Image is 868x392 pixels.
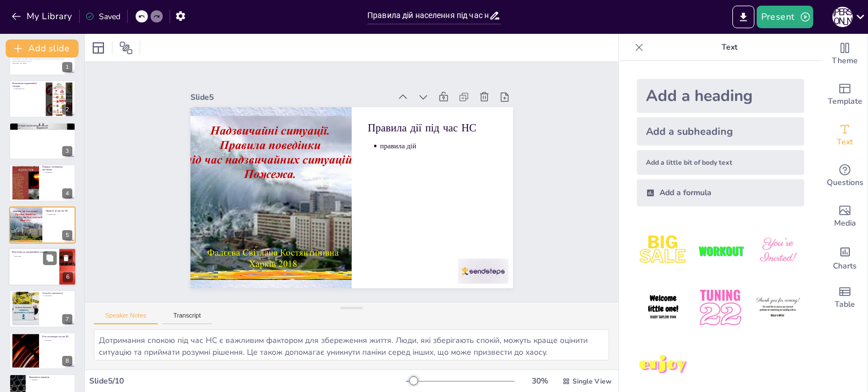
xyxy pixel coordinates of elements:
button: My Library [8,7,77,25]
button: Transcript [162,312,212,324]
p: Основні види надзвичайних ситуацій [12,124,72,127]
p: У цій презентації ми розглянемо основні правила поведінки населення під час надзвичайних ситуацій... [12,56,72,62]
div: А [PERSON_NAME] [832,7,853,27]
button: Present [757,6,813,28]
div: Slide 5 / 10 [89,376,406,386]
span: Questions [827,177,863,189]
div: Slide 5 [253,179,345,366]
div: 4 [62,188,72,199]
div: 4 [9,164,76,201]
img: 2.jpeg [694,224,747,277]
button: А [PERSON_NAME] [832,6,853,28]
div: 30 % [526,376,553,386]
span: Position [119,41,133,55]
div: Add a little bit of body text [637,150,804,175]
div: Add images, graphics, shapes or video [822,196,867,237]
div: 1 [62,62,72,72]
p: Підготовка до надзвичайної ситуації [12,250,56,254]
img: 4.jpeg [637,281,689,334]
div: Add a table [822,278,867,318]
div: 6 [8,248,76,286]
div: Add a formula [637,179,804,206]
span: Media [834,217,856,230]
p: види НС [15,127,72,129]
span: Single View [572,377,611,386]
div: 5 [9,206,76,244]
p: визначення НС [15,87,42,90]
p: самозахист [45,295,72,297]
p: Порядок оповіщення населення [42,165,72,171]
textarea: Дотримання спокою під час НС є важливим фактором для збереження життя. Люди, які зберігають спокі... [94,329,609,360]
img: 7.jpeg [637,339,689,391]
p: Способи самозахисту [42,292,72,295]
p: Важливість навчання [29,376,72,379]
span: Template [828,95,862,108]
p: Generated with [URL] [12,62,72,64]
div: 8 [9,332,76,369]
div: 8 [62,356,72,366]
p: оповіщення [45,171,72,174]
div: Add ready made slides [822,74,867,115]
button: Duplicate Slide [43,251,57,265]
div: 7 [9,290,76,327]
div: Layout [89,39,107,57]
div: 5 [62,230,72,240]
p: Визначення надзвичайної ситуації [12,81,42,87]
p: волонтери [45,339,72,341]
p: правила дій [48,213,72,215]
div: 3 [9,122,76,160]
button: Delete Slide [59,251,73,265]
p: підготовка [14,255,56,257]
img: 1.jpeg [637,224,689,277]
div: 6 [63,272,73,282]
p: Правила дії під час НС [46,209,72,212]
div: Add text boxes [822,115,867,156]
p: навчання [32,378,72,381]
p: Text [648,34,811,61]
input: Insert title [367,7,489,24]
button: Export to PowerPoint [732,6,754,28]
img: 6.jpeg [752,281,804,334]
span: Table [835,298,855,311]
div: Add a heading [637,79,804,113]
div: 3 [62,146,72,156]
button: Add slide [6,39,79,58]
div: Add a subheading [637,117,804,146]
div: Change the overall theme [822,34,867,74]
div: Saved [85,11,120,22]
div: Get real-time input from your audience [822,156,867,196]
div: 2 [62,104,72,114]
div: 1 [9,38,76,76]
div: 2 [9,80,76,117]
div: Add charts and graphs [822,237,867,278]
span: Charts [833,260,857,272]
p: Правила дії під час НС [236,69,302,192]
p: Роль волонтерів під час НС [42,334,72,338]
button: Speaker Notes [94,312,158,324]
span: Theme [832,55,858,67]
img: 5.jpeg [694,281,747,334]
span: Text [837,136,853,148]
div: 7 [62,314,72,324]
p: правила дій [255,62,311,173]
img: 3.jpeg [752,224,804,277]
